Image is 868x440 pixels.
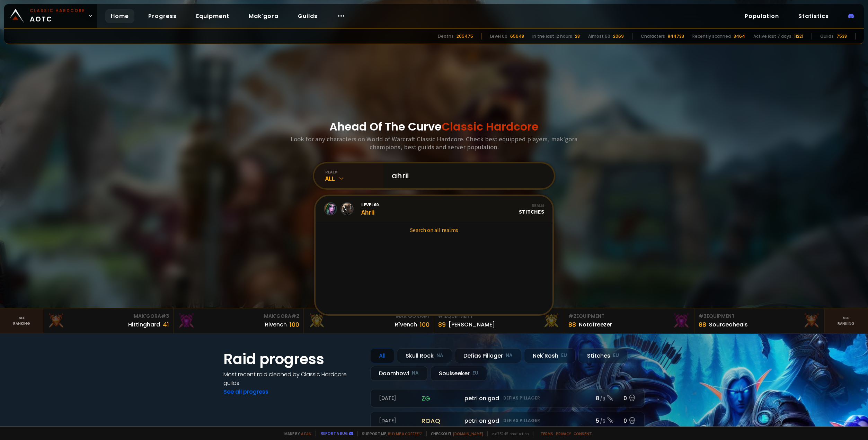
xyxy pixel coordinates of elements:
a: a fan [301,431,311,436]
small: 298.5k [458,418,473,425]
a: Classic HardcoreAOTC [4,4,97,28]
div: 205475 [457,33,473,39]
span: # 2 [291,313,299,320]
a: See all progress [223,388,268,396]
small: EU [613,352,619,359]
span: Mullitrash [426,416,473,425]
div: Characters [641,33,665,39]
div: Notafreezer [579,320,612,329]
div: 88 [568,320,576,329]
small: MVP [379,395,392,402]
div: Equipment [568,313,690,320]
div: 3464 [734,33,745,39]
a: Buy me a coffee [388,431,422,436]
small: 145.2k [559,418,574,425]
small: Classic Hardcore [30,8,85,14]
div: realm [325,169,383,174]
div: All [370,348,394,363]
a: #3Equipment88Sourceoheals [694,308,825,333]
span: Made by [280,431,311,436]
a: [DOMAIN_NAME] [453,431,483,436]
a: Progress [143,9,182,23]
div: In the last 12 hours [532,33,572,39]
div: 88 [699,320,706,329]
div: Deaths [438,33,454,39]
div: Hittinghard [128,320,160,329]
span: Clunked [509,394,549,403]
small: MVP [379,417,392,424]
a: Seeranking [825,308,868,333]
a: Consent [574,431,592,436]
a: Terms [540,431,553,436]
div: [PERSON_NAME] [449,320,495,329]
a: #2Equipment88Notafreezer [564,308,694,333]
div: Ahrii [361,201,379,216]
span: Level 60 [361,201,379,208]
div: Rivench [265,320,287,329]
div: Realm [519,203,544,208]
div: Mak'Gora [47,313,169,320]
div: Doomhowl [370,366,427,381]
div: Equipment [699,313,820,320]
div: 100 [420,320,429,329]
div: Mak'Gora [308,313,429,320]
div: Stitches [578,348,628,363]
span: Checkout [426,431,483,436]
a: Statistics [793,9,834,23]
h3: Look for any characters on World of Warcraft Classic Hardcore. Check best equipped players, mak'g... [288,135,580,151]
div: 41 [163,320,169,329]
div: Active last 7 days [753,33,791,39]
span: # 3 [699,313,707,320]
h1: Ahead Of The Curve [329,118,539,135]
div: Rîvench [395,320,417,329]
a: Mak'Gora#2Rivench100 [174,308,304,333]
div: Sourceoheals [709,320,748,329]
span: Classic Hardcore [442,119,539,134]
div: 28 [575,33,580,39]
div: Equipment [438,313,560,320]
span: See details [600,417,626,424]
div: Mak'Gora [178,313,299,320]
span: # 1 [438,313,445,320]
small: NA [506,352,513,359]
a: [DATE]zgpetri on godDefias Pillager8 /90 [370,389,645,407]
div: 65648 [510,33,524,39]
a: Mak'Gora#1Rîvench100 [304,308,434,333]
a: Search on all realms [316,222,552,237]
a: Privacy [556,431,571,436]
h1: Raid progress [223,348,362,370]
a: Population [739,9,785,23]
span: v. d752d5 - production [487,431,529,436]
span: # 1 [423,313,429,320]
span: # 2 [568,313,576,320]
small: NA [436,352,443,359]
div: All [325,174,383,182]
div: Defias Pillager [455,348,521,363]
span: Support me, [357,431,422,436]
span: # 3 [161,313,169,320]
span: Mullitrash [426,394,473,403]
div: 89 [438,320,446,329]
div: 11221 [794,33,803,39]
div: Guilds [820,33,834,39]
div: Recently scanned [692,33,731,39]
small: 86.6k [536,396,549,403]
a: Guilds [292,9,323,23]
a: Mak'Gora#3Hittinghard41 [43,308,174,333]
a: Equipment [191,9,235,23]
small: NA [412,370,419,377]
a: Home [105,9,134,23]
span: [PERSON_NAME] [509,416,574,425]
a: Report a bug [321,431,348,436]
div: 2069 [613,33,624,39]
div: Stitches [519,203,544,215]
a: Mak'gora [243,9,284,23]
a: #1Equipment89[PERSON_NAME] [434,308,564,333]
a: [DATE]roaqpetri on godDefias Pillager5 /60 [370,412,645,430]
div: 7538 [836,33,847,39]
div: Almost 60 [588,33,610,39]
small: 313.3k [458,396,473,403]
div: Nek'Rosh [524,348,576,363]
input: Search a character... [388,163,546,188]
h4: Most recent raid cleaned by Classic Hardcore guilds [223,370,362,387]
